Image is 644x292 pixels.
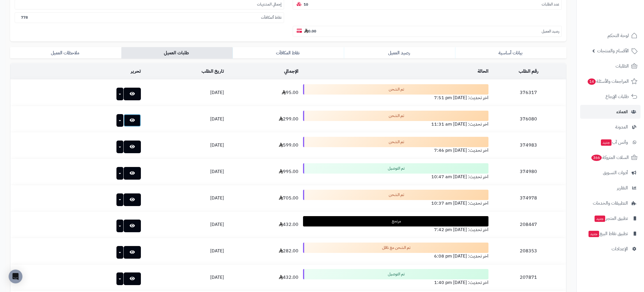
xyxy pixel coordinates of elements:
[303,190,489,200] div: تم الشحن
[303,163,489,174] div: تم التوصيل
[301,238,491,264] td: اخر تحديث: [DATE] 6:08 pm
[580,59,641,73] a: الطلبات
[257,2,281,7] small: إجمالي المشتريات
[226,185,301,211] td: 705.00
[121,47,233,59] a: طلبات العميل
[580,105,641,119] a: العملاء
[301,212,491,238] td: اخر تحديث: [DATE] 7:42 pm
[580,196,641,210] a: التطبيقات والخدمات
[491,264,566,291] td: 207871
[143,212,226,238] td: [DATE]
[601,139,612,146] span: جديد
[233,47,344,59] a: نقاط المكافآت
[580,166,641,180] a: أدوات التسويق
[304,2,308,7] b: 10
[588,230,628,238] span: تطبيق نقاط البيع
[143,80,226,106] td: [DATE]
[10,47,121,59] a: ملاحظات العميل
[491,106,566,132] td: 376080
[304,28,316,34] b: 0.00
[580,212,641,225] a: تطبيق المتجرجديد
[580,120,641,134] a: المدونة
[143,264,226,291] td: [DATE]
[226,64,301,79] td: الإجمالي
[301,80,491,106] td: اخر تحديث: [DATE] 7:51 pm
[616,62,629,70] span: الطلبات
[605,93,629,101] span: طلبات الإرجاع
[303,216,489,226] div: مرتجع
[226,80,301,106] td: 95.00
[491,185,566,211] td: 374978
[455,47,566,59] a: بيانات أساسية
[10,64,143,79] td: تحرير
[591,155,602,161] span: 366
[580,151,641,164] a: السلات المتروكة366
[301,159,491,185] td: اخر تحديث: [DATE] 10:47 am
[303,111,489,121] div: تم الشحن
[21,15,28,20] b: 778
[580,227,641,241] a: تطبيق نقاط البيعجديد
[261,15,281,20] small: نقاط ألمكافآت
[580,29,641,43] a: لوحة التحكم
[9,270,22,283] div: Open Intercom Messenger
[580,181,641,195] a: التقارير
[612,245,628,253] span: الإعدادات
[143,64,226,79] td: تاريخ الطلب
[595,216,605,222] span: جديد
[303,269,489,279] div: تم التوصيل
[491,64,566,79] td: رقم الطلب
[617,184,628,192] span: التقارير
[226,159,301,185] td: 995.00
[580,90,641,103] a: طلبات الإرجاع
[607,32,629,40] span: لوحة التحكم
[143,159,226,185] td: [DATE]
[143,238,226,264] td: [DATE]
[226,264,301,291] td: 432.00
[589,231,599,237] span: جديد
[143,185,226,211] td: [DATE]
[588,78,596,85] span: 14
[301,264,491,291] td: اخر تحديث: [DATE] 1:40 pm
[597,47,629,55] span: الأقسام والمنتجات
[226,212,301,238] td: 432.00
[301,106,491,132] td: اخر تحديث: [DATE] 11:31 am
[303,243,489,253] div: تم الشحن مع ناقل
[344,47,455,59] a: رصيد العميل
[615,123,628,131] span: المدونة
[303,84,489,95] div: تم الشحن
[491,212,566,238] td: 208447
[600,138,628,146] span: وآتس آب
[580,135,641,149] a: وآتس آبجديد
[587,77,629,85] span: المراجعات والأسئلة
[580,74,641,88] a: المراجعات والأسئلة14
[580,242,641,256] a: الإعدادات
[491,80,566,106] td: 376317
[301,64,491,79] td: الحالة
[491,238,566,264] td: 208353
[491,159,566,185] td: 374980
[226,132,301,158] td: 599.00
[616,108,628,116] span: العملاء
[301,185,491,211] td: اخر تحديث: [DATE] 10:37 am
[591,153,629,162] span: السلات المتروكة
[593,199,628,207] span: التطبيقات والخدمات
[542,29,559,34] small: رصيد العميل
[143,106,226,132] td: [DATE]
[594,214,628,222] span: تطبيق المتجر
[226,238,301,264] td: 282.00
[491,132,566,158] td: 374983
[542,2,559,7] small: عدد الطلبات
[226,106,301,132] td: 299.00
[603,169,628,177] span: أدوات التسويق
[301,132,491,158] td: اخر تحديث: [DATE] 7:46 pm
[303,137,489,147] div: تم الشحن
[143,132,226,158] td: [DATE]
